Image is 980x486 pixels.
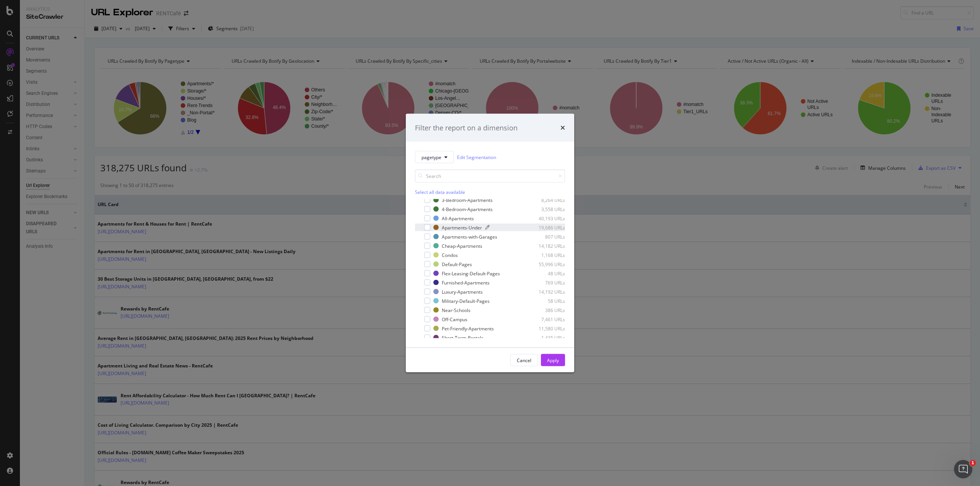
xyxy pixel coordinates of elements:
div: Furnished-Apartments [442,279,490,286]
div: modal [406,114,574,372]
div: Military-Default-Pages [442,297,490,304]
div: 58 URLs [528,297,565,304]
div: 48 URLs [528,270,565,276]
div: Condos [442,252,458,258]
div: Cancel [517,357,531,363]
div: 40,193 URLs [528,215,565,221]
div: Short-Term-Rentals [442,334,483,341]
span: pagetype [421,154,441,160]
div: 11,580 URLs [528,325,565,332]
div: Near-Schools [442,307,470,313]
div: 4-Bedroom-Apartments [442,206,493,212]
div: 1,168 URLs [528,252,565,258]
div: Pet-Friendly-Apartments [442,325,494,332]
div: 8,264 URLs [528,197,565,203]
div: Select all data available [415,189,565,195]
div: 769 URLs [528,279,565,286]
div: 3-Bedroom-Apartments [442,197,493,203]
button: Apply [541,354,565,366]
div: 7,461 URLs [528,316,565,322]
div: Filter the report on a dimension [415,123,518,133]
div: times [560,123,565,133]
div: 14,182 URLs [528,242,565,249]
div: 386 URLs [528,307,565,313]
div: 1,435 URLs [528,334,565,341]
div: Apply [547,357,559,363]
div: Apartments-with-Garages [442,233,497,240]
div: Off-Campus [442,316,467,322]
iframe: Intercom live chat [954,460,972,478]
span: 1 [970,460,976,466]
div: 3,558 URLs [528,206,565,212]
div: Default-Pages [442,261,472,267]
div: Luxury-Apartments [442,288,483,295]
div: Cheap-Apartments [442,242,482,249]
a: Edit Segmentation [457,153,496,161]
div: 14,192 URLs [528,288,565,295]
div: 55,996 URLs [528,261,565,267]
div: 807 URLs [528,233,565,240]
div: 19,686 URLs [528,224,565,231]
button: pagetype [415,151,454,163]
div: Apartments-Under [442,224,482,231]
div: All-Apartments [442,215,474,221]
input: Search [415,169,565,183]
button: Cancel [510,354,538,366]
div: Flex-Leasing-Default-Pages [442,270,500,276]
